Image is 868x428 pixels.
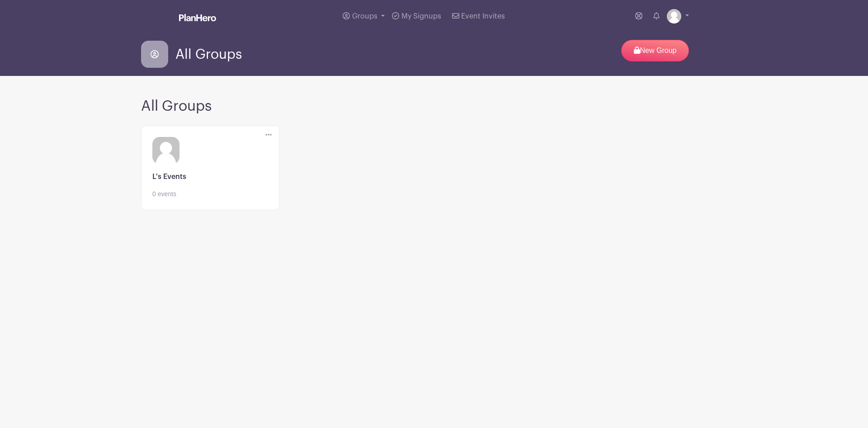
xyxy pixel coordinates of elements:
img: default-ce2991bfa6775e67f084385cd625a349d9dcbb7a52a09fb2fda1e96e2d18dcdb.png [667,9,681,24]
p: New Group [621,40,689,61]
span: Groups [352,13,377,20]
span: All Groups [175,47,242,62]
h2: All Groups [141,98,727,115]
span: Event Invites [461,13,505,20]
span: My Signups [401,13,441,20]
img: logo_white-6c42ec7e38ccf1d336a20a19083b03d10ae64f83f12c07503d8b9e83406b4c7d.svg [179,14,216,21]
